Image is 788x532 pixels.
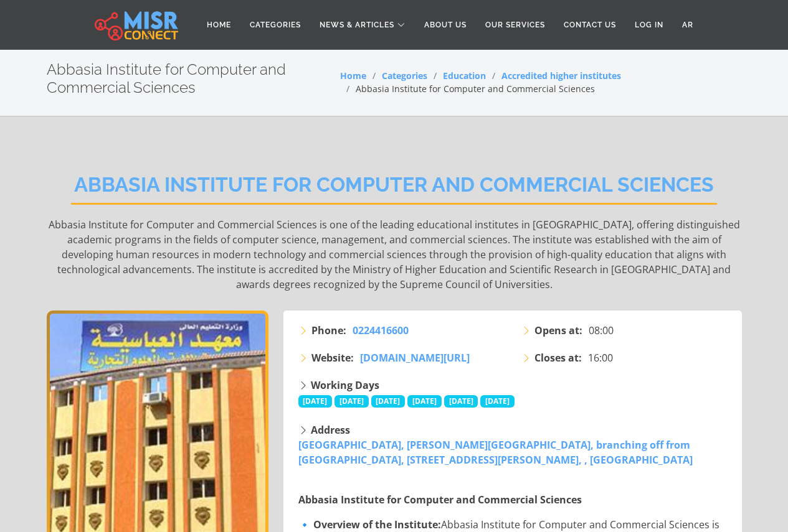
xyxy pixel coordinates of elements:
[340,82,595,95] li: Abbasia Institute for Computer and Commercial Sciences
[311,423,350,437] strong: Address
[47,61,340,97] h2: Abbasia Institute for Computer and Commercial Sciences
[71,173,717,205] h2: Abbasia Institute for Computer and Commercial Sciences
[589,323,614,338] span: 08:00
[360,351,470,365] span: [DOMAIN_NAME][URL]
[588,350,613,365] span: 16:00
[625,13,673,37] a: Log in
[298,518,441,531] strong: 🔹 Overview of the Institute:
[673,13,703,37] a: AR
[298,395,333,408] span: [DATE]
[311,323,346,338] strong: Phone:
[534,350,582,365] strong: Closes at:
[353,324,409,337] span: 0224416600
[311,378,379,392] strong: Working Days
[310,13,415,37] a: News & Articles
[407,395,442,408] span: [DATE]
[197,13,240,37] a: Home
[476,13,554,37] a: Our Services
[340,70,366,82] a: Home
[240,13,310,37] a: Categories
[534,323,582,338] strong: Opens at:
[320,19,394,30] span: News & Articles
[382,70,427,82] a: Categories
[554,13,625,37] a: Contact Us
[298,493,582,506] strong: Abbasia Institute for Computer and Commercial Sciences
[444,395,478,408] span: [DATE]
[95,9,178,40] img: main.misr_connect
[501,70,621,82] a: Accredited higher institutes
[47,217,742,292] p: Abbasia Institute for Computer and Commercial Sciences is one of the leading educational institut...
[335,395,369,408] span: [DATE]
[443,70,486,82] a: Education
[480,395,515,408] span: [DATE]
[311,350,354,365] strong: Website:
[353,323,409,338] a: 0224416600
[415,13,476,37] a: About Us
[298,438,693,467] a: [GEOGRAPHIC_DATA], [PERSON_NAME][GEOGRAPHIC_DATA], branching off from [GEOGRAPHIC_DATA], [STREET_...
[371,395,406,408] span: [DATE]
[360,350,470,365] a: [DOMAIN_NAME][URL]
